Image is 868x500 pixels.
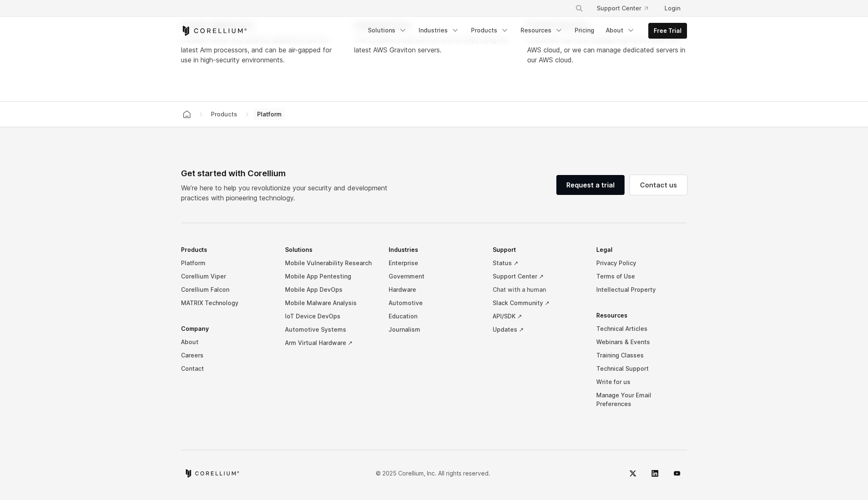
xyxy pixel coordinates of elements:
a: Hardware [389,283,479,296]
div: Get started with Corellium [181,167,394,180]
div: Customers can host Corellium servers in their own AWS cloud, or we can manage dedicated servers i... [527,35,687,65]
a: Mobile Malware Analysis [285,296,376,310]
a: Contact us [630,175,687,195]
a: YouTube [667,463,687,483]
span: Platform [254,108,285,120]
a: Training Classes [596,349,687,362]
a: Corellium Falcon [181,283,272,296]
a: Status ↗ [493,256,583,270]
p: © 2025 Corellium, Inc. All rights reserved. [376,469,490,478]
a: Resources [516,23,568,38]
a: Enterprise [389,256,479,270]
div: Navigation Menu [363,23,687,39]
a: Corellium Home [181,26,247,36]
a: Slack Community ↗ [493,296,583,310]
a: Request a trial [556,175,625,195]
a: Technical Support [596,362,687,375]
a: Twitter [623,463,643,483]
div: Navigation Menu [565,1,687,16]
a: Support Center [590,1,655,16]
a: About [601,23,640,38]
div: Products [208,110,241,118]
a: Terms of Use [596,270,687,283]
a: Corellium Viper [181,270,272,283]
a: Products [466,23,514,38]
a: Chat with a human [493,283,583,296]
a: Privacy Policy [596,256,687,270]
a: Mobile App Pentesting [285,270,376,283]
a: Automotive [389,296,479,310]
a: Journalism [389,323,479,336]
a: Contact [181,362,272,375]
a: API/SDK ↗ [493,310,583,323]
a: Free Trial [649,23,687,38]
a: LinkedIn [645,463,665,483]
a: Corellium home [184,469,240,478]
a: Automotive Systems [285,323,376,336]
a: Corellium home [179,108,194,120]
p: We’re here to help you revolutionize your security and development practices with pioneering tech... [181,183,394,203]
span: Products [208,109,241,119]
a: Mobile App DevOps [285,283,376,296]
a: Careers [181,349,272,362]
a: MATRIX Technology [181,296,272,310]
a: Industries [414,23,464,38]
a: Webinars & Events [596,335,687,349]
div: Navigation Menu [181,243,687,423]
a: Education [389,310,479,323]
a: Manage Your Email Preferences [596,389,687,411]
a: IoT Device DevOps [285,310,376,323]
div: Corellium server and desktop appliances use the latest Arm processors, and can be air-gapped for ... [181,35,341,65]
a: Intellectual Property [596,283,687,296]
a: Pricing [570,23,599,38]
button: Search [572,1,587,16]
a: Updates ↗ [493,323,583,336]
a: About [181,335,272,349]
a: Write for us [596,375,687,389]
a: Government [389,270,479,283]
a: Mobile Vulnerability Research [285,256,376,270]
a: Support Center ↗ [493,270,583,283]
a: Technical Articles [596,322,687,335]
a: Platform [181,256,272,270]
a: Solutions [363,23,412,38]
a: Login [658,1,687,16]
a: Arm Virtual Hardware ↗ [285,336,376,350]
